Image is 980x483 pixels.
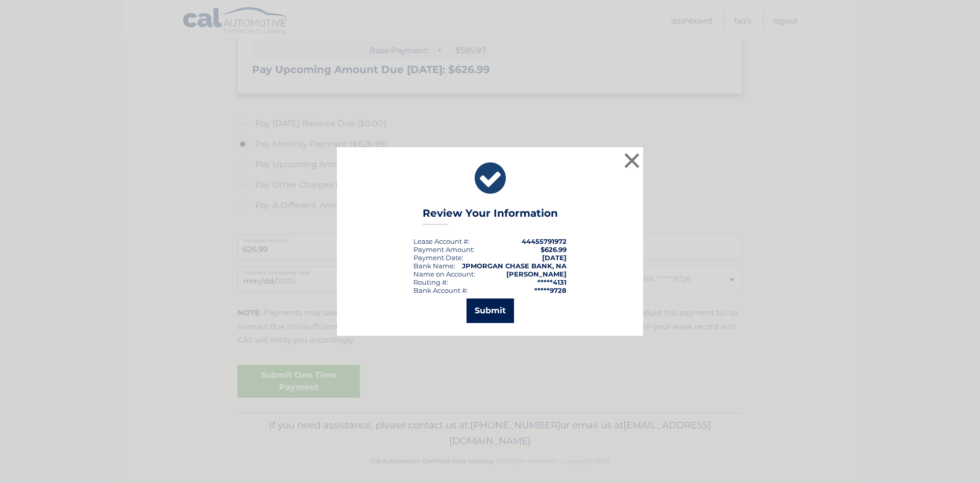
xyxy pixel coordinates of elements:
div: Lease Account #: [413,237,470,245]
strong: JPMORGAN CHASE BANK, NA [462,262,567,270]
strong: 44455791972 [522,237,567,245]
div: Payment Amount: [413,245,475,254]
button: Submit [467,298,514,323]
div: : [413,254,463,262]
span: [DATE] [542,254,567,262]
div: Bank Name: [413,262,455,270]
button: × [622,150,642,171]
div: Bank Account #: [413,286,468,294]
strong: [PERSON_NAME] [506,270,567,278]
span: Payment Date [413,254,462,262]
div: Name on Account: [413,270,475,278]
div: Routing #: [413,278,448,286]
span: $626.99 [541,245,567,254]
h3: Review Your Information [423,207,558,225]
